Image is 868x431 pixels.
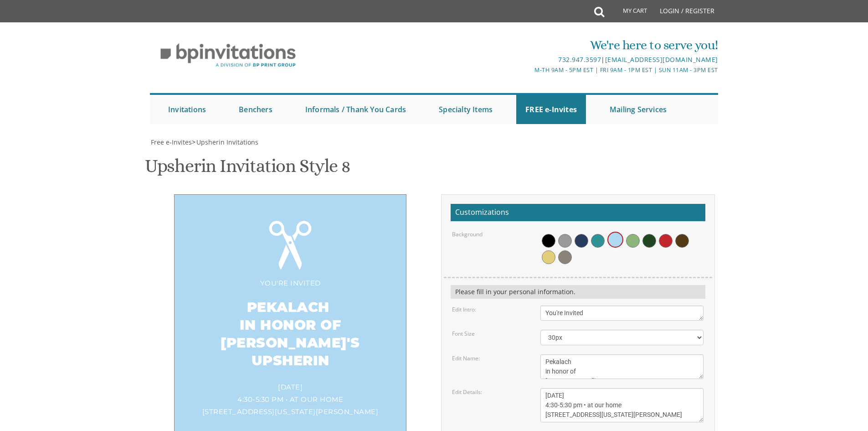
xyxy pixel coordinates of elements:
[151,138,192,146] span: Free e-Invites
[603,1,653,24] a: My Cart
[296,95,415,124] a: Informals / Thank You Cards
[601,95,676,124] a: Mailing Services
[193,289,388,381] div: Pekalach in honor of [PERSON_NAME]'s Upsherin
[540,388,704,422] textarea: [DATE] 1:00 pm • at our home [STREET_ADDRESS] • [GEOGRAPHIC_DATA], [US_STATE]
[558,55,601,64] a: 732.947.3597
[540,354,704,379] textarea: [PERSON_NAME]'s Upsherin
[195,138,258,146] a: Upsherin Invitations
[150,36,306,74] img: BP Invitation Loft
[605,55,718,64] a: [EMAIL_ADDRESS][DOMAIN_NAME]
[430,95,502,124] a: Specialty Items
[452,354,480,362] label: Edit Name:
[159,95,215,124] a: Invitations
[516,95,586,124] a: FREE e-Invites
[812,374,868,417] iframe: chat widget
[452,388,482,396] label: Edit Details:
[452,230,483,238] label: Background
[145,156,350,183] h1: Upsherin Invitation Style 8
[193,381,388,418] div: [DATE] 4:30-5:30 pm • at our home [STREET_ADDRESS][US_STATE][PERSON_NAME]
[150,138,192,146] a: Free e-Invites
[196,138,258,146] span: Upsherin Invitations
[340,65,718,75] div: M-Th 9am - 5pm EST | Fri 9am - 1pm EST | Sun 11am - 3pm EST
[452,306,476,313] label: Edit Intro:
[193,277,388,289] div: You're Invited
[451,204,705,221] h2: Customizations
[452,330,475,338] label: Font Size
[451,285,705,299] div: Please fill in your personal information.
[192,138,258,146] span: >
[230,95,282,124] a: Benchers
[340,54,718,65] div: |
[340,36,718,54] div: We're here to serve you!
[540,306,704,321] textarea: Please join us at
